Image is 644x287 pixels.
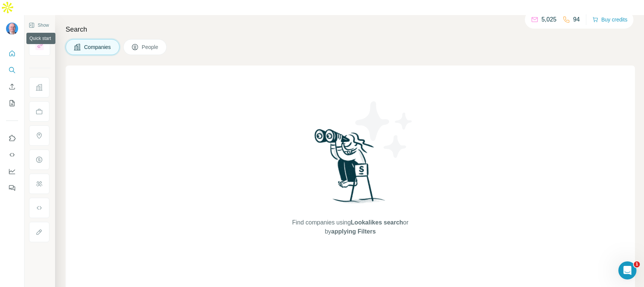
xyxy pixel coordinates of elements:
[6,181,18,195] button: Feedback
[6,165,18,178] button: Dashboard
[6,96,18,110] button: My lists
[23,20,54,31] button: Show
[142,43,159,51] span: People
[592,14,627,25] button: Buy credits
[66,24,635,35] h4: Search
[84,43,112,51] span: Companies
[350,96,418,163] img: Surfe Illustration - Stars
[6,23,18,35] img: Avatar
[331,228,376,235] span: applying Filters
[6,148,18,162] button: Use Surfe API
[311,127,389,211] img: Surfe Illustration - Woman searching with binoculars
[6,63,18,77] button: Search
[541,15,557,24] p: 5,025
[6,80,18,93] button: Enrich CSV
[351,219,403,226] span: Lookalikes search
[290,218,411,236] span: Find companies using or by
[6,47,18,60] button: Quick start
[618,261,636,279] iframe: Intercom live chat
[634,261,640,267] span: 1
[6,131,18,145] button: Use Surfe on LinkedIn
[573,15,580,24] p: 94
